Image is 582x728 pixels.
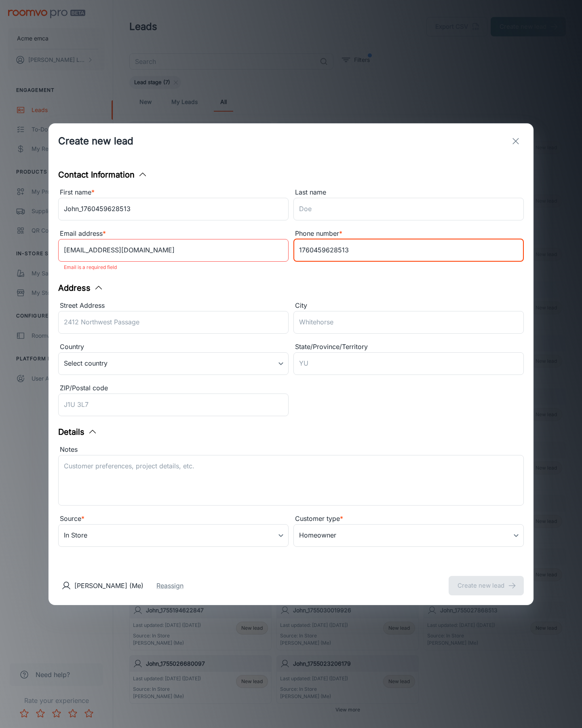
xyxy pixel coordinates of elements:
div: City [293,301,524,311]
input: YU [293,352,524,375]
input: myname@example.com [58,239,289,262]
div: Street Address [58,301,289,311]
button: exit [508,133,524,149]
div: State/Province/Territory [293,342,524,352]
div: Country [58,342,289,352]
p: Email is a required field [64,262,283,272]
input: +1 439-123-4567 [293,239,524,262]
input: 2412 Northwest Passage [58,311,289,334]
div: Phone number [293,229,524,239]
div: Source [58,514,289,524]
div: Notes [58,444,524,455]
div: Homeowner [293,524,524,547]
button: Address [58,282,103,294]
div: ZIP/Postal code [58,383,289,394]
p: [PERSON_NAME] (Me) [74,581,143,590]
input: Whitehorse [293,311,524,334]
input: J1U 3L7 [58,394,289,416]
div: In Store [58,524,289,547]
input: John [58,198,289,220]
div: Last name [293,187,524,198]
div: First name [58,187,289,198]
div: Select country [58,352,289,375]
h1: Create new lead [58,134,133,148]
div: Email address [58,229,289,239]
div: Customer type [293,514,524,524]
button: Details [58,426,97,438]
button: Reassign [156,581,183,590]
input: Doe [293,198,524,220]
button: Contact Information [58,169,148,181]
